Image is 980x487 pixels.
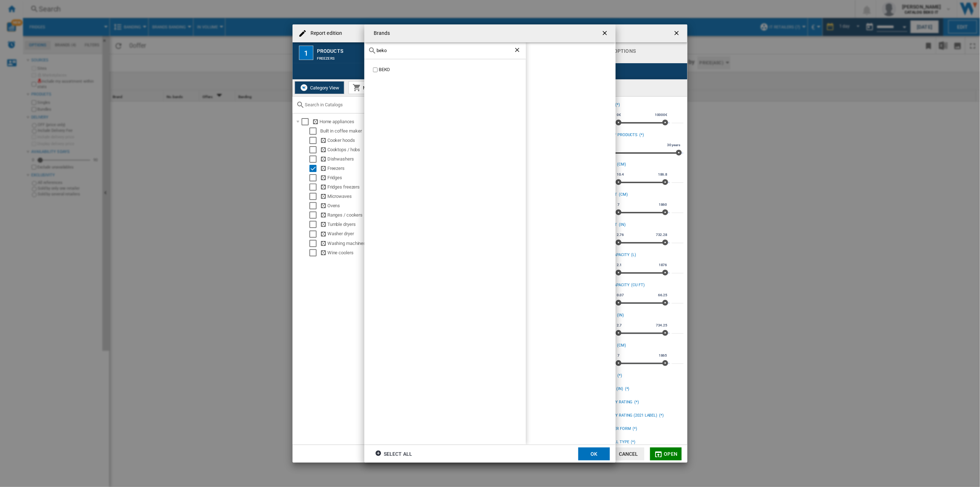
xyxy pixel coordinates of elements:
[379,66,526,73] div: BEKO
[364,24,616,463] md-dialog: Brands ABODE ...
[578,447,610,460] button: OK
[373,68,378,72] input: value.title
[377,48,514,53] input: Search
[514,46,522,55] ng-md-icon: Clear search
[375,447,412,460] div: Select all
[370,30,390,37] h4: Brands
[598,26,613,41] button: getI18NText('BUTTONS.CLOSE_DIALOG')
[373,447,414,460] button: Select all
[601,29,610,38] ng-md-icon: getI18NText('BUTTONS.CLOSE_DIALOG')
